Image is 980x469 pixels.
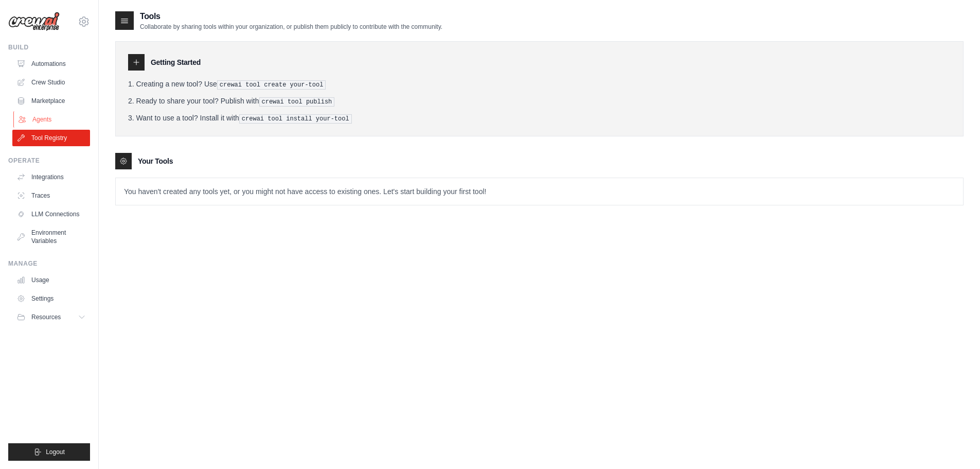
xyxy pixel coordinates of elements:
[8,157,90,165] div: Operate
[12,206,90,222] a: LLM Connections
[13,111,91,128] a: Agents
[8,12,60,31] img: Logo
[151,57,201,67] h3: Getting Started
[46,448,65,456] span: Logout
[128,79,951,90] li: Creating a new tool? Use
[12,169,90,185] a: Integrations
[259,97,335,107] pre: crewai tool publish
[12,187,90,204] a: Traces
[12,272,90,288] a: Usage
[12,130,90,146] a: Tool Registry
[140,23,442,31] p: Collaborate by sharing tools within your organization, or publish them publicly to contribute wit...
[128,96,951,107] li: Ready to share your tool? Publish with
[116,178,963,205] p: You haven't created any tools yet, or you might not have access to existing ones. Let's start bui...
[138,156,173,166] h3: Your Tools
[12,74,90,91] a: Crew Studio
[140,10,442,23] h2: Tools
[239,114,352,124] pre: crewai tool install your-tool
[8,43,90,51] div: Build
[31,313,61,321] span: Resources
[8,259,90,268] div: Manage
[12,224,90,249] a: Environment Variables
[128,113,951,124] li: Want to use a tool? Install it with
[12,309,90,325] button: Resources
[12,93,90,109] a: Marketplace
[217,80,326,90] pre: crewai tool create your-tool
[8,443,90,461] button: Logout
[12,290,90,307] a: Settings
[12,56,90,72] a: Automations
